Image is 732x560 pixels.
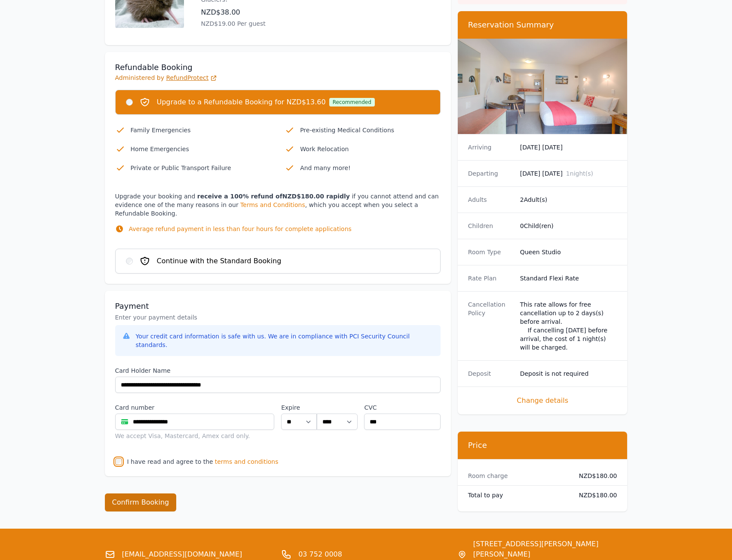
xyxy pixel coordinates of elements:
[115,313,441,322] p: Enter your payment details
[468,248,513,256] dt: Room Type
[468,396,617,406] span: Change details
[166,74,217,81] a: RefundProtect
[458,39,628,134] img: Queen Studio
[520,143,617,152] dd: [DATE] [DATE]
[468,222,513,230] dt: Children
[136,332,434,349] div: Your credit card information is safe with us. We are in compliance with PCI Security Council stan...
[572,491,617,499] dd: NZD$180.00
[129,225,352,233] p: Average refund payment in less than four hours for complete applications
[468,20,617,30] h3: Reservation Summary
[468,195,513,204] dt: Adults
[115,403,275,412] label: Card number
[520,369,617,378] dd: Deposit is not required
[115,74,217,81] span: Administered by
[329,98,375,107] div: Recommended
[520,195,617,204] dd: 2 Adult(s)
[520,274,617,283] dd: Standard Flexi Rate
[131,144,271,154] p: Home Emergencies
[520,222,617,230] dd: 0 Child(ren)
[520,248,617,256] dd: Queen Studio
[215,457,279,466] span: terms and conditions
[131,125,271,135] p: Family Emergencies
[468,274,513,283] dt: Rate Plan
[520,169,617,178] dd: [DATE] [DATE]
[127,458,213,465] label: I have read and agree to the
[300,125,441,135] p: Pre-existing Medical Conditions
[468,491,565,499] dt: Total to pay
[300,163,441,173] p: And many more!
[317,403,357,412] label: .
[105,493,177,511] button: Confirm Booking
[468,440,617,450] h3: Price
[468,369,513,378] dt: Deposit
[115,366,441,375] label: Card Holder Name
[572,472,617,480] dd: NZD$180.00
[131,163,271,173] p: Private or Public Transport Failure
[115,192,441,242] p: Upgrade your booking and if you cannot attend and can evidence one of the many reasons in our , w...
[566,170,593,177] span: 1 night(s)
[115,301,441,311] h3: Payment
[115,62,441,73] h3: Refundable Booking
[468,300,513,352] dt: Cancellation Policy
[520,300,617,352] div: This rate allows for free cancellation up to 2 days(s) before arrival. If cancelling [DATE] befor...
[197,193,350,200] strong: receive a 100% refund of NZD$180.00 rapidly
[201,19,386,28] p: NZD$19.00 Per guest
[157,97,326,107] span: Upgrade to a Refundable Booking for NZD$13.60
[157,256,282,266] span: Continue with the Standard Booking
[122,549,242,560] a: [EMAIL_ADDRESS][DOMAIN_NAME]
[201,7,386,18] p: NZD$38.00
[115,432,275,440] div: We accept Visa, Mastercard, Amex card only.
[468,472,565,480] dt: Room charge
[300,144,441,154] p: Work Relocation
[298,549,342,560] a: 03 752 0008
[281,403,317,412] label: Expire
[240,201,305,208] a: Terms and Conditions
[468,143,513,152] dt: Arriving
[364,403,440,412] label: CVC
[473,539,628,560] span: [STREET_ADDRESS][PERSON_NAME] [PERSON_NAME]
[468,169,513,178] dt: Departing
